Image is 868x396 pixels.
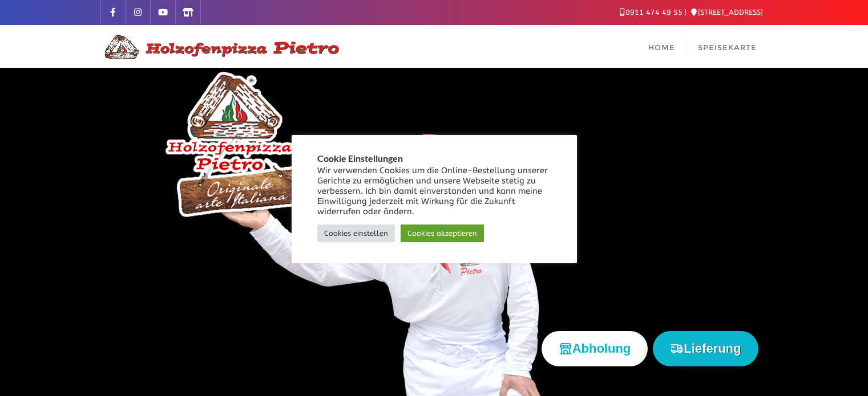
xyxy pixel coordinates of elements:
a: Cookies akzeptieren [401,224,484,242]
h5: Cookie Einstellungen [317,153,551,164]
a: 0911 474 49 55 [620,8,683,17]
button: Lieferung [653,331,758,366]
a: Cookies einstellen [317,224,395,242]
a: [STREET_ADDRESS] [691,8,763,17]
span: Speisekarte [698,43,757,52]
a: Speisekarte [687,25,768,68]
button: Abholung [542,331,648,366]
span: Home [648,43,675,52]
img: Logo [100,33,340,60]
div: Wir verwenden Cookies um die Online-Bestellung unserer Gerichte zu ermöglichen und unsere Webseit... [317,166,551,217]
a: Home [637,25,687,68]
